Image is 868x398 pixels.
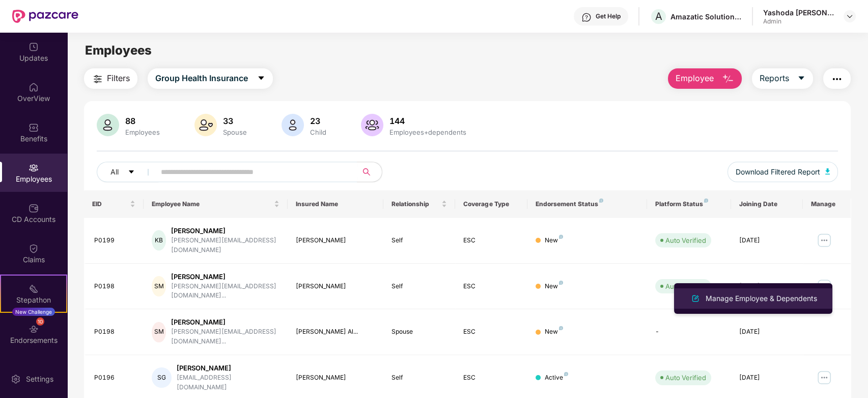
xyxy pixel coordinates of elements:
[152,322,165,342] div: SM
[144,190,287,218] th: Employee Name
[665,372,706,383] div: Auto Verified
[803,190,851,218] th: Manage
[831,73,843,85] img: svg+xml;base64,PHN2ZyB4bWxucz0iaHR0cDovL3d3dy53My5vcmcvMjAwMC9zdmciIHdpZHRoPSIyNCIgaGVpZ2h0PSIyNC...
[171,327,279,346] div: [PERSON_NAME][EMAIL_ADDRESS][DOMAIN_NAME]...
[463,373,519,383] div: ESC
[383,190,455,218] th: Relationship
[559,326,563,330] img: svg+xml;base64,PHN2ZyB4bWxucz0iaHR0cDovL3d3dy53My5vcmcvMjAwMC9zdmciIHdpZHRoPSI4IiBoZWlnaHQ9IjgiIH...
[288,190,383,218] th: Insured Name
[736,166,820,178] span: Download Filtered Report
[1,295,66,305] div: Stepathon
[722,73,734,85] img: svg+xml;base64,PHN2ZyB4bWxucz0iaHR0cDovL3d3dy53My5vcmcvMjAwMC9zdmciIHhtbG5zOnhsaW5rPSJodHRwOi8vd3...
[704,293,819,304] div: Manage Employee & Dependents
[731,190,803,218] th: Joining Date
[825,168,830,175] img: svg+xml;base64,PHN2ZyB4bWxucz0iaHR0cDovL3d3dy53My5vcmcvMjAwMC9zdmciIHhtbG5zOnhsaW5rPSJodHRwOi8vd3...
[152,200,271,208] span: Employee Name
[296,327,375,337] div: [PERSON_NAME] Al...
[655,10,662,22] span: A
[257,74,265,83] span: caret-down
[727,162,838,182] button: Download Filtered Report
[94,327,136,337] div: P0198
[361,114,383,136] img: svg+xml;base64,PHN2ZyB4bWxucz0iaHR0cDovL3d3dy53My5vcmcvMjAwMC9zdmciIHhtbG5zOnhsaW5rPSJodHRwOi8vd3...
[689,292,702,305] img: svg+xml;base64,PHN2ZyB4bWxucz0iaHR0cDovL3d3dy53My5vcmcvMjAwMC9zdmciIHhtbG5zOnhsaW5rPSJodHRwOi8vd3...
[763,8,834,17] div: Yashoda [PERSON_NAME]
[92,73,104,85] img: svg+xml;base64,PHN2ZyB4bWxucz0iaHR0cDovL3d3dy53My5vcmcvMjAwMC9zdmciIHdpZHRoPSIyNCIgaGVpZ2h0PSIyNC...
[194,114,217,136] img: svg+xml;base64,PHN2ZyB4bWxucz0iaHR0cDovL3d3dy53My5vcmcvMjAwMC9zdmciIHhtbG5zOnhsaW5rPSJodHRwOi8vd3...
[816,369,832,386] img: manageButton
[308,116,328,126] div: 23
[128,168,135,177] span: caret-down
[97,162,159,182] button: Allcaret-down
[665,235,706,245] div: Auto Verified
[670,12,742,21] div: Amazatic Solutions Llp
[296,282,375,291] div: [PERSON_NAME]
[97,114,119,136] img: svg+xml;base64,PHN2ZyB4bWxucz0iaHR0cDovL3d3dy53My5vcmcvMjAwMC9zdmciIHhtbG5zOnhsaW5rPSJodHRwOi8vd3...
[391,236,447,245] div: Self
[148,68,273,89] button: Group Health Insurancecaret-down
[296,236,375,245] div: [PERSON_NAME]
[816,232,832,248] img: manageButton
[357,162,382,182] button: search
[152,276,165,296] div: SM
[752,68,813,89] button: Reportscaret-down
[29,82,39,92] img: svg+xml;base64,PHN2ZyBpZD0iSG9tZSIgeG1sbnM9Imh0dHA6Ly93d3cudzMub3JnLzIwMDAvc3ZnIiB3aWR0aD0iMjAiIG...
[463,236,519,245] div: ESC
[797,74,805,83] span: caret-down
[463,282,519,291] div: ESC
[84,68,137,89] button: Filters
[816,278,832,294] img: manageButton
[739,373,795,383] div: [DATE]
[763,17,834,26] div: Admin
[455,190,527,218] th: Coverage Type
[36,317,44,326] div: 10
[12,10,78,23] img: New Pazcare Logo
[29,163,39,173] img: svg+xml;base64,PHN2ZyBpZD0iRW1wbG95ZWVzIiB4bWxucz0iaHR0cDovL3d3dy53My5vcmcvMjAwMC9zdmciIHdpZHRoPS...
[665,281,706,291] div: Auto Verified
[655,200,723,208] div: Platform Status
[391,282,447,291] div: Self
[85,43,152,58] span: Employees
[110,166,119,178] span: All
[704,198,708,203] img: svg+xml;base64,PHN2ZyB4bWxucz0iaHR0cDovL3d3dy53My5vcmcvMjAwMC9zdmciIHdpZHRoPSI4IiBoZWlnaHQ9IjgiIH...
[296,373,375,383] div: [PERSON_NAME]
[387,116,468,126] div: 144
[177,373,279,392] div: [EMAIL_ADDRESS][DOMAIN_NAME]
[123,116,162,126] div: 88
[739,236,795,245] div: [DATE]
[123,128,162,136] div: Employees
[92,200,128,208] span: EID
[564,372,568,376] img: svg+xml;base64,PHN2ZyB4bWxucz0iaHR0cDovL3d3dy53My5vcmcvMjAwMC9zdmciIHdpZHRoPSI4IiBoZWlnaHQ9IjgiIH...
[545,282,563,291] div: New
[545,327,563,337] div: New
[357,168,377,176] span: search
[308,128,328,136] div: Child
[11,374,21,384] img: svg+xml;base64,PHN2ZyBpZD0iU2V0dGluZy0yMHgyMCIgeG1sbnM9Imh0dHA6Ly93d3cudzMub3JnLzIwMDAvc3ZnIiB3aW...
[94,282,136,291] div: P0198
[84,190,144,218] th: EID
[282,114,304,136] img: svg+xml;base64,PHN2ZyB4bWxucz0iaHR0cDovL3d3dy53My5vcmcvMjAwMC9zdmciIHhtbG5zOnhsaW5rPSJodHRwOi8vd3...
[107,72,130,85] span: Filters
[171,272,279,282] div: [PERSON_NAME]
[177,363,279,373] div: [PERSON_NAME]
[152,230,166,251] div: KB
[596,12,621,20] div: Get Help
[221,128,249,136] div: Spouse
[155,72,248,85] span: Group Health Insurance
[846,12,854,20] img: svg+xml;base64,PHN2ZyBpZD0iRHJvcGRvd24tMzJ4MzIiIHhtbG5zPSJodHRwOi8vd3d3LnczLm9yZy8yMDAwL3N2ZyIgd2...
[152,367,172,388] div: SG
[391,200,439,208] span: Relationship
[221,116,249,126] div: 33
[387,128,468,136] div: Employees+dependents
[12,308,55,316] div: New Challenge
[171,236,279,255] div: [PERSON_NAME][EMAIL_ADDRESS][DOMAIN_NAME]
[559,235,563,239] img: svg+xml;base64,PHN2ZyB4bWxucz0iaHR0cDovL3d3dy53My5vcmcvMjAwMC9zdmciIHdpZHRoPSI4IiBoZWlnaHQ9IjgiIH...
[171,226,279,236] div: [PERSON_NAME]
[391,373,447,383] div: Self
[739,327,795,337] div: [DATE]
[94,373,136,383] div: P0196
[29,284,39,294] img: svg+xml;base64,PHN2ZyB4bWxucz0iaHR0cDovL3d3dy53My5vcmcvMjAwMC9zdmciIHdpZHRoPSIyMSIgaGVpZ2h0PSIyMC...
[536,200,639,208] div: Endorsement Status
[171,282,279,301] div: [PERSON_NAME][EMAIL_ADDRESS][DOMAIN_NAME]...
[29,243,39,254] img: svg+xml;base64,PHN2ZyBpZD0iQ2xhaW0iIHhtbG5zPSJodHRwOi8vd3d3LnczLm9yZy8yMDAwL3N2ZyIgd2lkdGg9IjIwIi...
[23,374,57,384] div: Settings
